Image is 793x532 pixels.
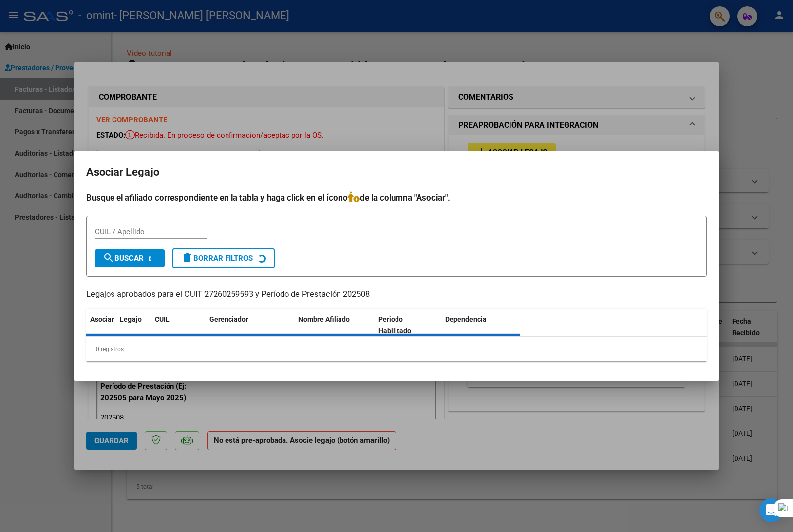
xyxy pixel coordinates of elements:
[441,309,521,342] datatable-header-cell: Dependencia
[120,315,142,323] span: Legajo
[155,315,170,323] span: CUIL
[374,309,441,342] datatable-header-cell: Periodo Habilitado
[209,315,248,323] span: Gerenciador
[95,249,165,267] button: Buscar
[151,309,205,342] datatable-header-cell: CUIL
[298,315,350,323] span: Nombre Afiliado
[181,254,253,263] span: Borrar Filtros
[445,315,487,323] span: Dependencia
[172,248,275,268] button: Borrar Filtros
[378,315,411,335] span: Periodo Habilitado
[103,254,144,263] span: Buscar
[205,309,294,342] datatable-header-cell: Gerenciador
[181,252,193,264] mat-icon: delete
[86,191,707,204] h4: Busque el afiliado correspondiente en la tabla y haga click en el ícono de la columna "Asociar".
[90,315,114,323] span: Asociar
[759,498,783,522] div: Open Intercom Messenger
[86,163,707,181] h2: Asociar Legajo
[294,309,374,342] datatable-header-cell: Nombre Afiliado
[86,289,707,301] p: Legajos aprobados para el CUIT 27260259593 y Período de Prestación 202508
[86,337,707,361] div: 0 registros
[103,252,114,264] mat-icon: search
[86,309,116,342] datatable-header-cell: Asociar
[116,309,151,342] datatable-header-cell: Legajo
